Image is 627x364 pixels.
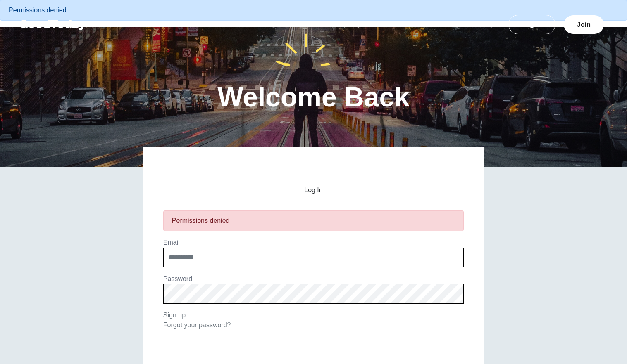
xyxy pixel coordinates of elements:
[328,21,390,28] a: [DATE] Cause
[20,20,86,30] img: GoodToday
[163,239,180,246] label: Email
[163,321,231,329] a: Forgot your password?
[508,15,555,34] a: Log In
[217,83,410,111] h1: Welcome Back
[429,21,468,28] a: Teams
[172,216,455,226] div: Permissions denied
[470,21,503,28] a: FAQ
[564,15,604,34] a: Join
[163,187,464,194] h2: Log In
[163,312,186,319] a: Sign up
[163,275,192,282] label: Password
[390,21,427,28] a: About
